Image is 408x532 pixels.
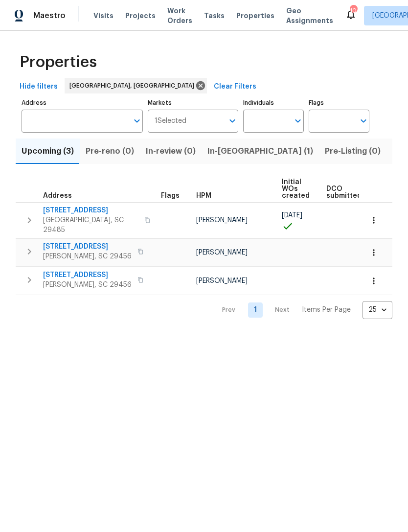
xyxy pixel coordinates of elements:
span: Flags [161,192,180,199]
span: Pre-Listing (0) [325,144,381,158]
span: [PERSON_NAME] [196,217,248,224]
span: In-review (0) [146,144,196,158]
button: Open [130,114,144,128]
span: [GEOGRAPHIC_DATA], SC 29485 [43,215,138,235]
span: Maestro [33,11,66,21]
span: [STREET_ADDRESS] [43,206,138,215]
div: 25 [363,297,392,323]
button: Clear Filters [210,78,260,96]
span: Properties [20,57,97,67]
span: [PERSON_NAME] [196,278,248,284]
span: Work Orders [167,6,192,25]
div: 10 [350,6,357,16]
span: Properties [236,11,274,21]
span: HPM [196,192,211,199]
span: Clear Filters [214,81,256,93]
a: Goto page 1 [248,302,263,318]
label: Flags [309,100,369,106]
span: Projects [125,11,156,21]
span: Tasks [204,12,225,19]
span: [PERSON_NAME], SC 29456 [43,280,132,290]
span: Pre-reno (0) [86,144,134,158]
span: In-[GEOGRAPHIC_DATA] (1) [207,144,313,158]
span: [GEOGRAPHIC_DATA], [GEOGRAPHIC_DATA] [69,81,198,91]
button: Hide filters [16,78,62,96]
span: Hide filters [20,81,58,93]
div: [GEOGRAPHIC_DATA], [GEOGRAPHIC_DATA] [65,78,207,93]
span: Upcoming (3) [22,144,74,158]
span: Address [43,192,72,199]
span: [STREET_ADDRESS] [43,270,132,280]
span: [STREET_ADDRESS] [43,242,132,252]
span: [DATE] [282,212,302,219]
span: DCO submitted [326,185,362,199]
span: [PERSON_NAME] [196,249,248,256]
label: Markets [148,100,239,106]
label: Address [22,100,143,106]
button: Open [226,114,239,128]
label: Individuals [243,100,304,106]
span: [PERSON_NAME], SC 29456 [43,252,132,261]
span: 1 Selected [155,117,186,125]
button: Open [291,114,305,128]
button: Open [357,114,370,128]
nav: Pagination Navigation [213,301,392,319]
span: Geo Assignments [286,6,333,25]
p: Items Per Page [302,305,351,315]
span: Visits [93,11,113,21]
span: Initial WOs created [282,179,310,199]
